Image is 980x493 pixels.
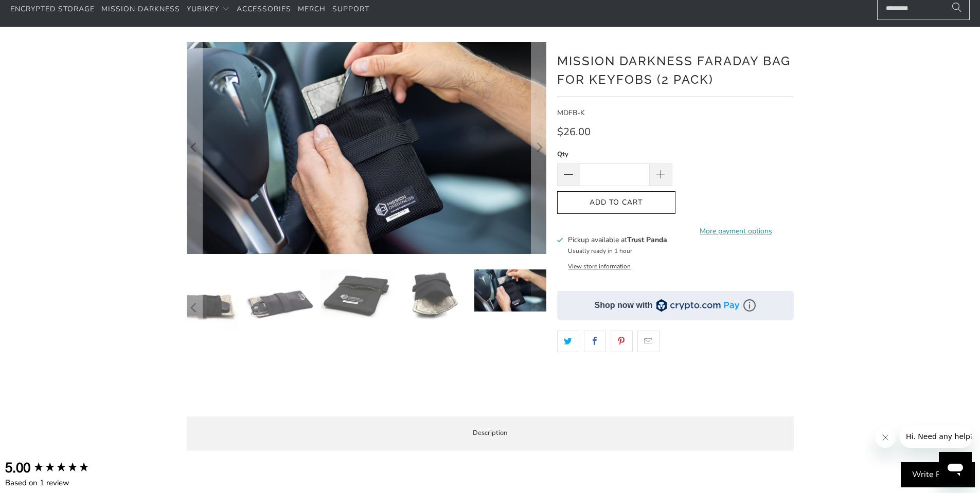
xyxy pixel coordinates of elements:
[237,4,291,14] span: Accessories
[320,269,393,319] img: Mission Darkness Faraday Bag for Keyfobs (2 pack) - Trust Panda
[901,462,975,488] div: Write Review
[557,149,672,160] label: Qty
[595,300,653,311] div: Shop now with
[101,4,180,14] span: Mission Darkness
[397,269,469,322] img: Mission Darkness Faraday Bag for Keyfobs (2 pack) - Trust Panda
[186,42,203,254] button: Previous
[332,4,369,14] span: Support
[557,370,794,404] iframe: Reviews Widget
[568,234,667,245] h3: Pickup available at
[298,4,326,14] span: Merch
[611,331,633,352] a: Share this on Pinterest
[557,191,675,214] button: Add to Cart
[637,331,660,352] a: Email this to a friend
[187,416,794,451] label: Description
[557,50,794,89] h1: Mission Darkness Faraday Bag for Keyfobs (2 pack)
[627,235,667,245] b: Trust Panda
[557,108,585,118] span: MDFB-K
[900,425,972,448] iframe: Message from company
[186,269,203,346] button: Previous
[5,459,30,477] div: 5.00
[10,4,95,14] span: Encrypted Storage
[6,7,74,15] span: Hi. Need any help?
[568,247,632,255] small: Usually ready in 1 hour
[474,269,546,312] img: Mission Darkness Faraday Bag for Keyfobs (2 pack) - Trust Panda
[939,452,972,485] iframe: Button to launch messaging window
[568,198,665,207] span: Add to Cart
[186,42,546,254] a: Mission Darkness Faraday Bag for Keyfobs (2 pack) - Trust Panda
[875,427,896,448] iframe: Close message
[33,461,90,475] div: 5.00 star rating
[568,262,631,270] button: View store information
[557,125,591,139] span: $26.00
[557,331,579,352] a: Share this on Twitter
[584,331,606,352] a: Share this on Facebook
[243,269,315,341] img: Mission Darkness Faraday Bag for Keyfobs (2 pack) - Trust Panda
[5,478,113,488] div: Based on 1 review
[679,226,794,237] a: More payment options
[531,269,547,346] button: Next
[5,459,113,477] div: Overall product rating out of 5: 5.00
[531,42,547,254] button: Next
[187,4,219,14] span: YubiKey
